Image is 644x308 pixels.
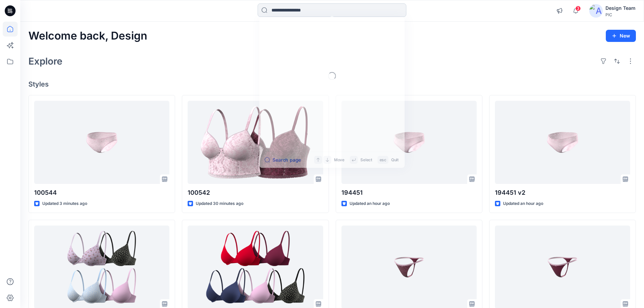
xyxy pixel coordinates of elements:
img: avatar [589,4,603,18]
p: 100542 [188,188,323,197]
a: 100544 [34,101,169,184]
a: 100542 [188,101,323,184]
p: Move [334,157,344,163]
a: 194451 v2 [495,101,630,184]
p: 194451 v2 [495,188,630,197]
button: Search page [265,156,301,164]
p: Updated 3 minutes ago [42,200,87,207]
p: 100544 [34,188,169,197]
p: Quit [391,157,399,163]
p: 194451 [341,188,477,197]
p: Select [360,157,372,163]
p: Updated an hour ago [503,200,543,207]
h2: Explore [28,56,63,67]
button: New [606,30,636,42]
p: Updated an hour ago [350,200,390,207]
p: esc [380,157,387,163]
h4: Styles [28,80,636,88]
h2: Welcome back, Design [28,30,147,42]
div: Design Team [605,4,636,12]
p: Updated 30 minutes ago [196,200,243,207]
div: PIC [605,12,636,17]
span: 3 [575,6,581,11]
a: 194451 [341,101,477,184]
